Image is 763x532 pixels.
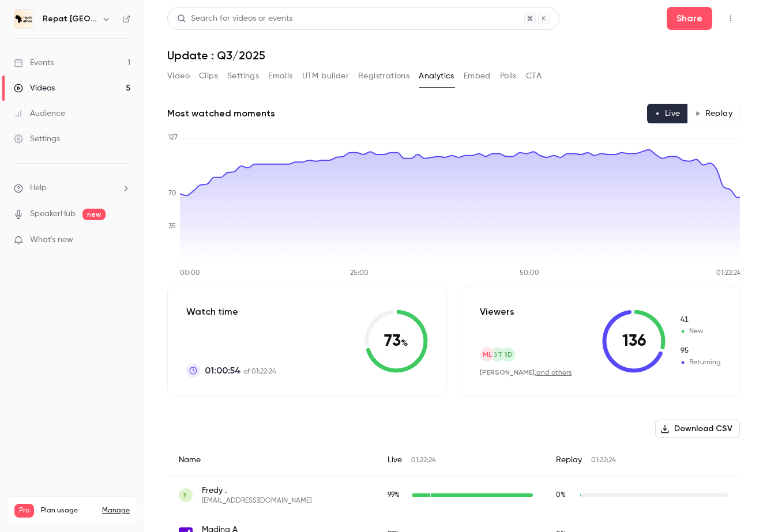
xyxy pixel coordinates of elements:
tspan: 70 [168,190,176,197]
span: BT [493,349,502,360]
div: Name [167,445,376,476]
div: Audience [14,108,65,119]
div: Events [14,57,54,69]
tspan: 01:22:24 [716,270,741,277]
tspan: 00:00 [180,270,200,277]
span: ML [483,349,492,360]
a: and others [536,369,572,376]
button: Top Bar Actions [721,9,740,28]
button: Polls [500,67,517,85]
span: 0 % [556,492,566,499]
span: Returning [679,357,721,368]
button: Download CSV [655,420,740,438]
span: 01:00:54 [205,364,241,378]
span: New [679,326,721,337]
div: Live [376,445,544,476]
button: Embed [464,67,491,85]
button: Replay [687,104,740,123]
span: F. [183,490,188,500]
span: Returning [679,346,721,356]
span: Pro [14,504,34,518]
h1: Update : Q3/2025 [167,48,740,62]
button: Video [167,67,190,85]
span: Help [30,182,47,194]
div: 74annexe-choc@icloud.com [167,476,740,515]
img: Repat Africa [14,10,33,28]
button: Settings [227,67,259,85]
button: Clips [199,67,218,85]
button: Live [647,104,688,123]
div: Settings [14,133,60,145]
h6: Repat [GEOGRAPHIC_DATA] [43,13,97,25]
span: Fredy . [202,485,311,496]
span: Live watch time [388,490,406,500]
tspan: 35 [168,223,176,230]
div: Replay [544,445,740,476]
span: 01:22:24 [411,457,436,464]
button: CTA [526,67,542,85]
div: , [480,368,572,378]
button: Registrations [358,67,409,85]
p: Viewers [480,305,514,319]
div: Search for videos or events [177,13,292,25]
span: 99 % [388,492,400,499]
tspan: 50:00 [520,270,539,277]
p: Watch time [186,305,276,319]
span: Plan usage [41,506,95,515]
tspan: 25:00 [350,270,369,277]
span: RD [503,349,513,360]
button: Share [667,7,712,30]
span: [PERSON_NAME] [480,368,535,376]
tspan: 127 [168,134,178,141]
button: Analytics [419,67,454,85]
span: New [679,315,721,325]
button: UTM builder [302,67,349,85]
a: SpeakerHub [30,208,76,220]
h2: Most watched moments [167,107,275,120]
span: 01:22:24 [591,457,616,464]
div: Videos [14,82,55,94]
a: Manage [102,506,130,515]
button: Emails [268,67,292,85]
span: Replay watch time [556,490,574,500]
span: [EMAIL_ADDRESS][DOMAIN_NAME] [202,496,311,505]
li: help-dropdown-opener [14,182,130,194]
span: What's new [30,234,73,246]
span: new [82,209,106,220]
p: of 01:22:24 [205,364,276,378]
